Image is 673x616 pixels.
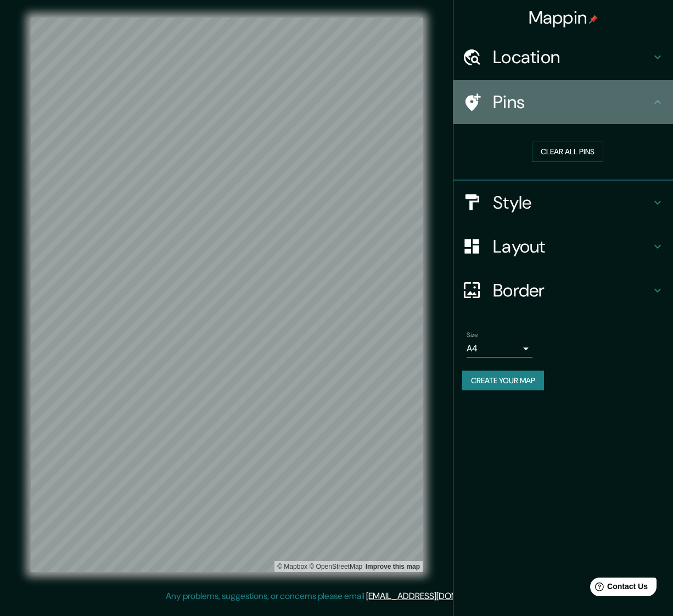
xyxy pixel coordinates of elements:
div: Border [453,268,673,312]
button: Clear all pins [532,142,603,162]
h4: Pins [493,91,651,113]
h4: Mappin [529,7,598,29]
a: Map feedback [366,563,420,570]
a: OpenStreetMap [309,563,362,570]
div: Pins [453,80,673,124]
div: Style [453,181,673,225]
label: Size [467,330,478,339]
a: Mapbox [277,563,307,570]
iframe: Help widget launcher [575,573,661,604]
a: [EMAIL_ADDRESS][DOMAIN_NAME] [366,590,502,602]
h4: Location [493,46,651,68]
canvas: Map [31,18,423,572]
h4: Layout [493,236,651,257]
button: Create your map [462,371,544,391]
h4: Border [493,279,651,301]
div: Layout [453,225,673,268]
h4: Style [493,192,651,214]
p: Any problems, suggestions, or concerns please email . [166,590,503,603]
img: pin-icon.png [589,15,598,24]
div: A4 [467,340,532,357]
div: Location [453,35,673,79]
